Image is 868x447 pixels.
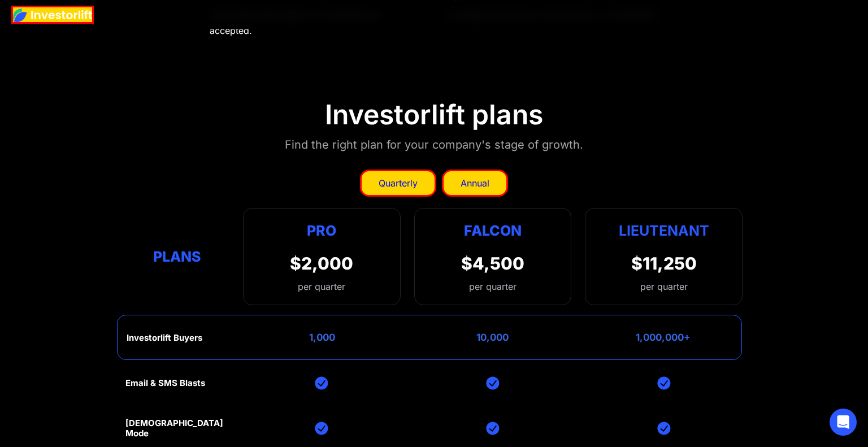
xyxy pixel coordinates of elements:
[125,378,205,388] div: Email & SMS Blasts
[464,220,522,242] div: Falcon
[640,280,688,293] div: per quarter
[636,332,691,343] div: 1,000,000+
[476,332,509,343] div: 10,000
[461,253,524,274] div: $4,500
[379,176,418,190] div: Quarterly
[290,253,353,274] div: $2,000
[461,176,489,190] div: Annual
[830,409,857,436] div: Open Intercom Messenger
[285,136,583,154] div: Find the right plan for your company's stage of growth.
[125,418,229,439] div: [DEMOGRAPHIC_DATA] Mode
[469,280,517,293] div: per quarter
[619,222,709,239] strong: Lieutenant
[125,245,229,267] div: Plans
[631,253,697,274] div: $11,250
[127,333,202,343] div: Investorlift Buyers
[325,98,543,131] div: Investorlift plans
[309,332,335,343] div: 1,000
[290,280,353,293] div: per quarter
[290,220,353,242] div: Pro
